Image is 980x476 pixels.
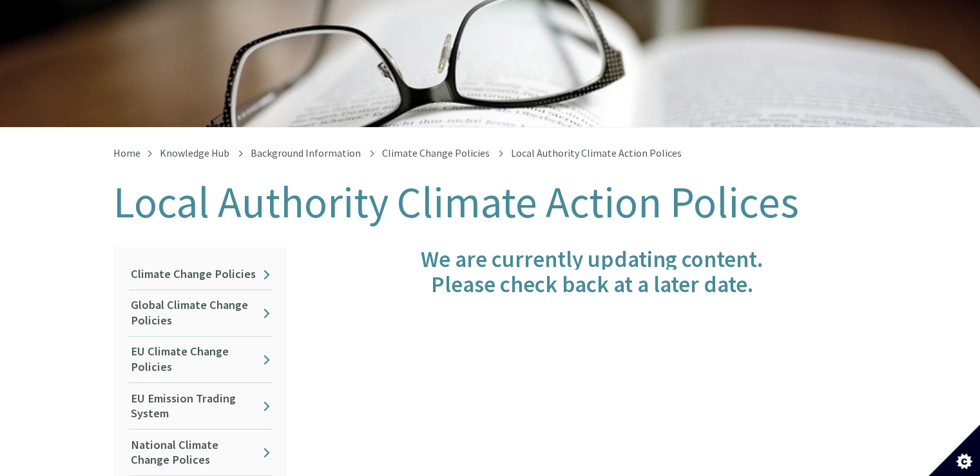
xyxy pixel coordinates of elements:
a: Global Climate Change Policies [129,290,272,336]
h1: Local Authority Climate Action Polices [113,179,867,226]
a: EU Climate Change Policies [129,337,272,382]
a: Home [113,146,140,159]
a: EU Emission Trading System [129,383,272,429]
a: Knowledge Hub [160,146,229,159]
a: Climate Change Policies [382,146,490,159]
a: Background Information [251,146,361,159]
button: Set cookie preferences [928,424,980,476]
a: National Climate Change Polices [129,430,272,475]
span: Local Authority Climate Action Polices [511,146,682,159]
span: Please check back at a later date. [431,270,753,299]
a: Climate Change Policies [129,259,272,290]
span: We are currently updating content. [421,244,763,273]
